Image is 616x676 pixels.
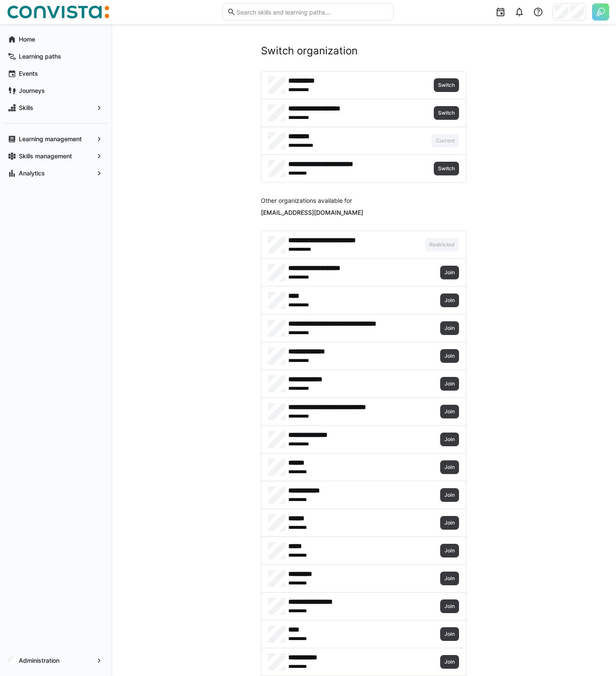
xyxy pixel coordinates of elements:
[444,519,456,526] span: Join
[444,297,456,304] span: Join
[444,353,456,359] span: Join
[440,516,459,530] button: Join
[444,547,456,554] span: Join
[440,349,459,363] button: Join
[437,165,456,172] span: Switch
[444,269,456,276] span: Join
[440,488,459,502] button: Join
[440,266,459,279] button: Join
[440,377,459,391] button: Join
[440,627,459,641] button: Join
[444,436,456,443] span: Join
[444,325,456,332] span: Join
[236,8,389,16] input: Search skills and learning paths…
[437,110,456,116] span: Switch
[437,82,456,89] span: Switch
[444,603,456,610] span: Join
[432,134,459,148] button: Current
[434,78,459,92] button: Switch
[440,572,459,585] button: Join
[440,655,459,669] button: Join
[425,238,459,252] button: Restricted
[429,241,456,248] span: Restricted
[440,294,459,307] button: Join
[440,460,459,474] button: Join
[434,162,459,175] button: Switch
[444,631,456,637] span: Join
[261,208,466,217] p: [EMAIL_ADDRESS][DOMAIN_NAME]
[444,464,456,471] span: Join
[440,599,459,613] button: Join
[261,196,466,205] p: Other organizations available for
[440,321,459,335] button: Join
[444,380,456,387] span: Join
[444,408,456,415] span: Join
[440,405,459,418] button: Join
[440,544,459,557] button: Join
[444,492,456,498] span: Join
[444,575,456,582] span: Join
[435,137,456,144] span: Current
[444,658,456,665] span: Join
[434,106,459,120] button: Switch
[440,433,459,446] button: Join
[261,44,466,57] h2: Switch organization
